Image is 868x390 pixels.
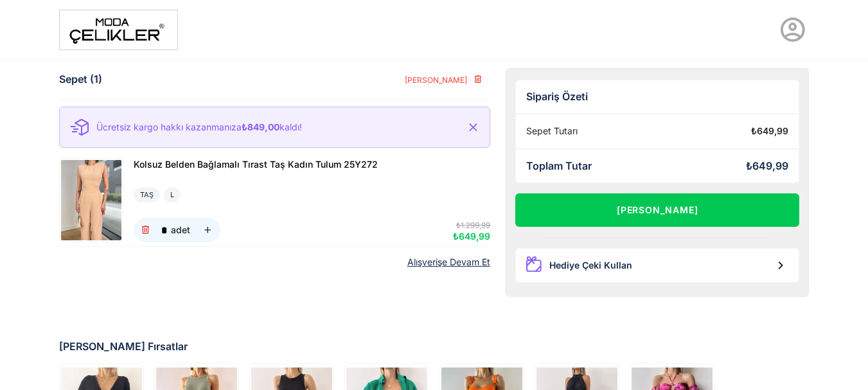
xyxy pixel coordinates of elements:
[59,341,810,353] div: [PERSON_NAME] Fırsatlar
[515,193,800,227] button: [PERSON_NAME]
[751,126,788,137] div: ₺649,99
[242,121,279,132] b: ₺849,00
[746,160,788,172] div: ₺649,99
[171,226,190,235] div: adet
[158,218,171,242] input: adet
[549,260,632,271] div: Hediye Çeki Kullan
[59,10,178,50] img: moda%20-1.png
[164,188,181,202] div: L
[134,158,378,172] a: Kolsuz Belden Bağlamalı Tırast Taş Kadın Tulum 25Y272
[59,73,102,85] div: Sepet (1)
[61,160,121,240] img: Kolsuz Belden Bağlamalı Tırast Taş Kadın Tulum 25Y272
[526,160,592,172] div: Toplam Tutar
[394,68,490,91] button: [PERSON_NAME]
[526,91,789,103] div: Sipariş Özeti
[456,220,490,230] span: ₺1.299,99
[404,75,467,85] span: [PERSON_NAME]
[96,122,302,132] p: Ücretsiz kargo hakkı kazanmanıza kaldı!
[134,159,378,170] span: Kolsuz Belden Bağlamalı Tırast Taş Kadın Tulum 25Y272
[407,257,490,268] a: Alışverişe Devam Et
[526,126,578,137] div: Sepet Tutarı
[453,231,490,242] span: ₺649,99
[134,188,160,202] div: TAŞ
